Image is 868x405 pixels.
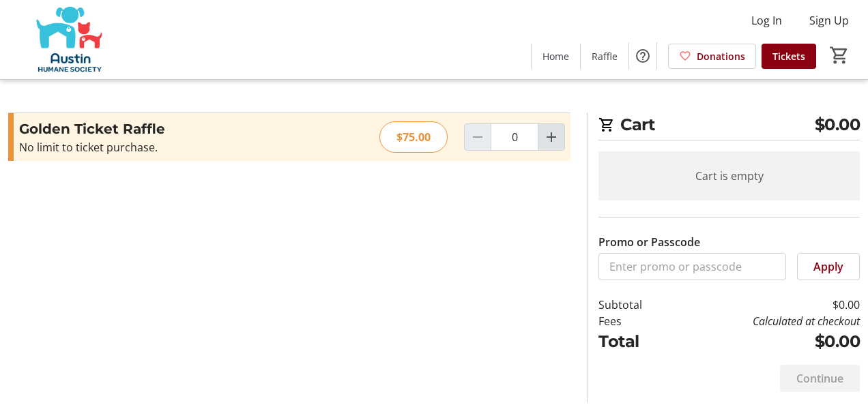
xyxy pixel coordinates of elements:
a: Raffle [581,44,628,69]
div: Cart is empty [598,151,860,200]
td: Subtotal [598,297,674,313]
span: Sign Up [809,12,849,29]
button: Apply [797,253,860,280]
div: $75.00 [379,121,448,153]
button: Cart [827,43,852,67]
span: Home [542,49,569,63]
a: Donations [668,44,756,69]
td: $0.00 [674,297,860,313]
input: Enter promo or passcode [598,253,786,280]
span: $0.00 [815,112,860,137]
td: $0.00 [674,329,860,354]
h2: Cart [598,112,860,140]
span: Apply [813,258,843,275]
span: Donations [697,49,745,63]
span: Raffle [592,49,618,63]
img: Austin Humane Society's Logo [8,5,130,74]
label: Promo or Passcode [598,234,700,250]
button: Log In [740,10,793,31]
button: Help [629,42,656,70]
td: Calculated at checkout [674,313,860,329]
span: Tickets [772,49,805,63]
div: No limit to ticket purchase. [19,139,317,155]
input: Golden Ticket Raffle Quantity [491,123,538,151]
td: Total [598,329,674,354]
a: Home [532,44,580,69]
span: Log In [751,12,782,29]
button: Increment by one [538,124,564,150]
a: Tickets [762,44,816,69]
button: Sign Up [798,10,860,31]
h3: Golden Ticket Raffle [19,119,317,139]
td: Fees [598,313,674,329]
